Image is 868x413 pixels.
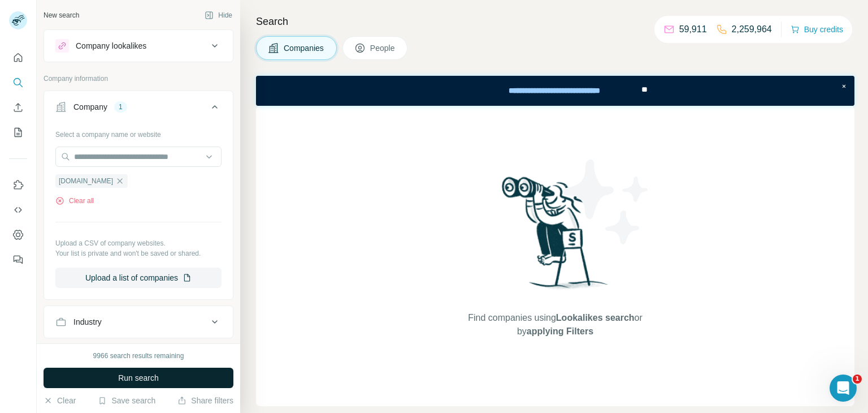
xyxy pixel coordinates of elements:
span: Lookalikes search [556,313,635,322]
button: Industry [44,308,233,335]
p: Your list is private and won't be saved or shared. [55,248,222,259]
button: Run search [44,368,233,388]
button: Use Surfe on LinkedIn [9,175,27,195]
span: 1 [853,375,862,384]
button: Buy credits [791,21,843,37]
button: My lists [9,122,27,143]
p: 2,259,964 [732,23,772,36]
iframe: Banner [256,76,854,106]
span: Find companies using or by [465,311,645,338]
span: applying Filters [527,326,593,336]
div: Company [73,101,107,113]
button: Clear all [55,196,94,206]
div: Select a company name or website [55,125,222,140]
button: Use Surfe API [9,200,27,220]
iframe: Intercom live chat [830,375,857,402]
p: Company information [44,74,233,84]
button: Company lookalikes [44,32,233,59]
div: Industry [73,316,102,328]
div: Company lookalikes [76,40,146,51]
button: Share filters [177,395,233,406]
button: Company1 [44,93,233,125]
div: 9966 search results remaining [93,351,184,361]
button: Upload a list of companies [55,268,222,288]
div: 1 [114,102,127,112]
p: 59,911 [679,23,707,36]
p: Upload a CSV of company websites. [55,238,222,248]
img: Surfe Illustration - Stars [555,151,657,253]
button: Feedback [9,249,27,270]
span: Companies [284,42,325,54]
h4: Search [256,14,854,29]
span: Run search [118,372,159,384]
button: Enrich CSV [9,97,27,118]
button: Search [9,72,27,93]
span: [DOMAIN_NAME] [59,176,113,186]
button: Hide [197,7,240,24]
div: New search [44,10,79,20]
img: Surfe Illustration - Woman searching with binoculars [497,174,614,300]
button: Clear [44,395,76,406]
button: Dashboard [9,225,27,245]
span: People [370,42,396,54]
button: Quick start [9,48,27,68]
button: Save search [98,395,155,406]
